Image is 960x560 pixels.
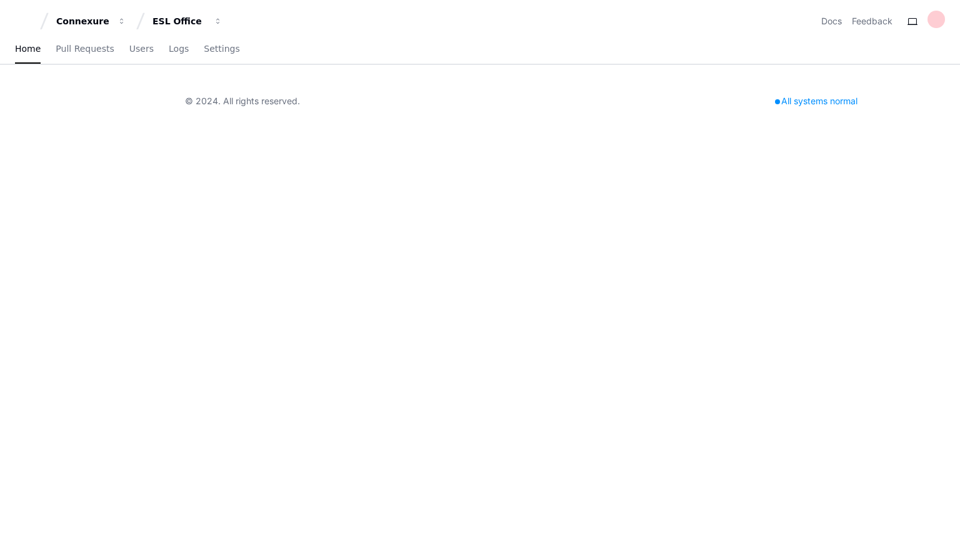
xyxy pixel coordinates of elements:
[15,45,41,52] span: Home
[204,35,239,64] a: Settings
[152,15,206,27] div: ESL Office
[56,15,110,27] div: Connexure
[147,10,227,32] button: ESL Office
[767,92,865,110] div: All systems normal
[56,45,114,52] span: Pull Requests
[129,35,154,64] a: Users
[56,35,114,64] a: Pull Requests
[15,35,41,64] a: Home
[129,45,154,52] span: Users
[51,10,131,32] button: Connexure
[821,15,842,27] a: Docs
[204,45,239,52] span: Settings
[185,95,300,107] div: © 2024. All rights reserved.
[169,45,189,52] span: Logs
[852,15,892,27] button: Feedback
[169,35,189,64] a: Logs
